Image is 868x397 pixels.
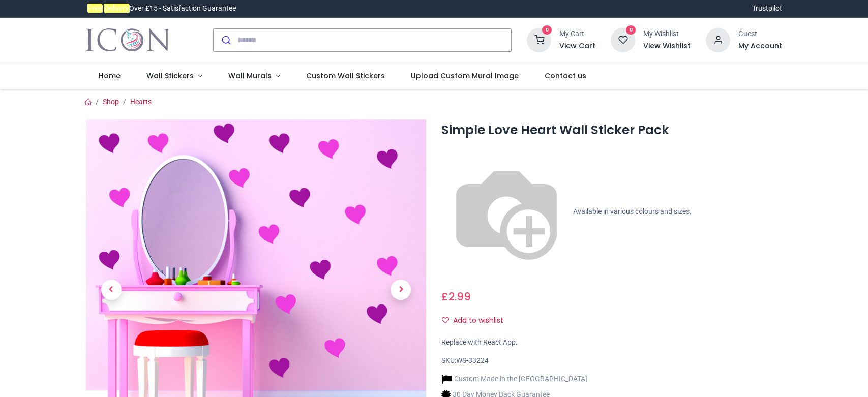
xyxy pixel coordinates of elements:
div: Guest [738,29,782,39]
span: Available in various colours and sizes. [573,207,692,216]
span: Contact us [545,71,586,81]
span: 2.99 [448,289,471,304]
a: View Cart [559,41,595,51]
div: Replace with React App. [441,338,782,348]
h1: Simple Love Heart Wall Sticker Pack [441,121,782,139]
img: Icon Wall Stickers [86,26,170,54]
em: Delivery [104,4,129,13]
a: Wall Murals [216,63,293,89]
span: Upload Custom Mural Image [411,71,519,81]
a: Shop [103,98,119,106]
img: color-wheel.png [441,147,572,277]
a: My Account [738,41,782,51]
span: Wall Stickers [146,71,194,81]
a: 0 [611,35,635,43]
div: My Wishlist [643,29,691,39]
div: My Cart [559,29,595,39]
button: Add to wishlistAdd to wishlist [441,312,512,329]
div: Over £15 - Satisfaction Guarantee [86,4,236,14]
span: Next [391,280,411,300]
span: Previous [101,280,122,300]
a: Trustpilot [752,4,782,14]
a: Logo of Icon Wall Stickers [86,26,170,54]
a: View Wishlist [643,41,691,51]
span: Wall Murals [228,71,272,81]
sup: 0 [542,25,552,35]
li: Custom Made in the [GEOGRAPHIC_DATA] [441,374,587,384]
a: Wall Stickers [134,63,216,89]
div: SKU: [441,356,782,366]
span: Custom Wall Stickers [306,71,385,81]
sup: 0 [626,25,636,35]
span: WS-33224 [456,356,489,364]
em: Free [87,4,102,13]
span: £ [441,289,471,304]
a: Hearts [130,98,152,106]
button: Submit [214,29,237,51]
span: Home [99,71,121,81]
a: 0 [527,35,551,43]
i: Add to wishlist [442,317,449,324]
